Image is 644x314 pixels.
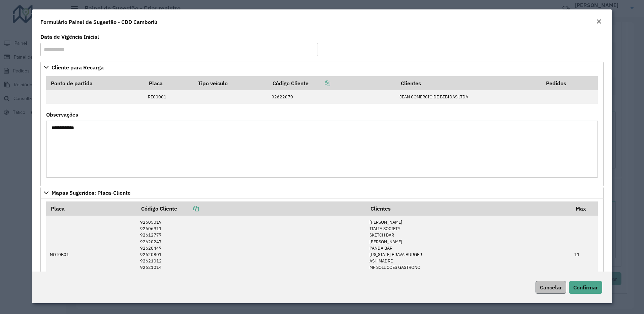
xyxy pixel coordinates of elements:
[46,201,136,216] th: Placa
[268,76,396,90] th: Código Cliente
[594,18,604,26] button: Close
[46,111,78,119] label: Observações
[536,281,566,294] button: Cancelar
[177,205,199,212] a: Copiar
[40,187,604,198] a: Mapas Sugeridos: Placa-Cliente
[396,76,541,90] th: Clientes
[136,216,366,294] td: 92605019 92606911 92612777 92620247 92620447 92620801 92621012 92621014 92621203 92621687 92621737
[52,65,104,70] span: Cliente para Recarga
[596,19,602,24] em: Fechar
[40,73,604,186] div: Cliente para Recarga
[40,18,157,26] h4: Formulário Painel de Sugestão - CDD Camboriú
[541,76,598,90] th: Pedidos
[569,281,602,294] button: Confirmar
[40,62,604,73] a: Cliente para Recarga
[46,76,144,90] th: Ponto de partida
[144,76,193,90] th: Placa
[268,90,396,104] td: 92622070
[573,284,598,291] span: Confirmar
[309,80,330,87] a: Copiar
[40,33,99,41] label: Data de Vigência Inicial
[366,201,571,216] th: Clientes
[136,201,366,216] th: Código Cliente
[52,190,131,195] span: Mapas Sugeridos: Placa-Cliente
[396,90,541,104] td: JEAN COMERCIO DE BEBIDAS LTDA
[540,284,562,291] span: Cancelar
[46,216,136,294] td: NOT0B01
[571,201,598,216] th: Max
[144,90,193,104] td: REC0001
[571,216,598,294] td: 11
[366,216,571,294] td: [PERSON_NAME] ITALIA SOCIETY SKETCH BAR [PERSON_NAME] PANDA BAR [US_STATE] BRAVA BURGER ASH MADRE...
[193,76,268,90] th: Tipo veículo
